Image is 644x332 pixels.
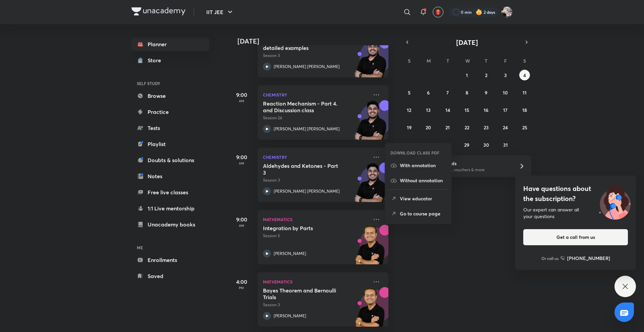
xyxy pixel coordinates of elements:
a: Free live classes [131,186,209,199]
button: October 17, 2025 [500,105,511,115]
abbr: October 14, 2025 [445,107,450,113]
button: October 16, 2025 [481,105,491,115]
abbr: October 24, 2025 [503,124,508,131]
abbr: October 11, 2025 [523,89,527,96]
a: [PHONE_NUMBER] [560,255,610,262]
button: October 12, 2025 [404,105,415,115]
p: [PERSON_NAME] [PERSON_NAME] [274,188,340,194]
p: [PERSON_NAME] [274,251,306,257]
abbr: October 10, 2025 [503,89,508,96]
h5: Integration by Parts [263,225,346,231]
button: October 4, 2025 [519,70,530,80]
abbr: Saturday [523,58,526,64]
button: October 8, 2025 [462,87,472,98]
p: [PERSON_NAME] [PERSON_NAME] [274,64,340,70]
button: October 2, 2025 [481,70,491,80]
p: Chemistry [263,153,368,161]
button: IIT JEE [202,5,238,19]
button: October 21, 2025 [442,122,453,133]
p: Mathematics [263,278,368,286]
abbr: Friday [504,58,507,64]
button: October 15, 2025 [462,105,472,115]
img: streak [476,9,482,15]
button: October 25, 2025 [519,122,530,133]
h6: Refer friends [428,160,511,167]
abbr: October 12, 2025 [407,107,411,113]
button: October 13, 2025 [423,105,434,115]
abbr: October 25, 2025 [522,124,527,131]
abbr: October 30, 2025 [483,142,489,148]
button: October 26, 2025 [404,139,415,150]
abbr: October 22, 2025 [465,124,469,131]
abbr: October 21, 2025 [445,124,450,131]
p: AM [228,99,255,103]
p: Win a laptop, vouchers & more [428,167,511,173]
button: October 7, 2025 [442,87,453,98]
button: [DATE] [412,38,522,47]
img: unacademy [352,100,388,146]
button: avatar [433,7,443,17]
p: View educator [400,195,446,202]
span: [DATE] [456,38,478,47]
h5: Aldehydes and Ketones - Part 3 [263,162,346,176]
a: Notes [131,170,209,183]
button: October 28, 2025 [442,139,453,150]
a: Browse [131,89,209,103]
a: Practice [131,105,209,119]
a: Saved [131,269,209,283]
button: October 18, 2025 [519,105,530,115]
abbr: October 26, 2025 [407,142,412,148]
h6: DOWNLOAD CLASS PDF [390,150,440,156]
img: unacademy [352,162,388,209]
abbr: October 28, 2025 [445,142,450,148]
button: October 9, 2025 [481,87,491,98]
button: October 1, 2025 [462,70,472,80]
a: Company Logo [131,7,185,17]
div: Store [148,56,165,64]
img: Navin Raj [501,6,513,18]
abbr: October 29, 2025 [464,142,469,148]
button: October 30, 2025 [481,139,491,150]
h4: [DATE] [237,37,395,45]
abbr: October 4, 2025 [523,72,526,78]
h5: 9:00 [228,215,255,223]
h5: 9:00 [228,91,255,99]
a: Tests [131,121,209,135]
p: PM [228,286,255,290]
button: October 27, 2025 [423,139,434,150]
button: October 24, 2025 [500,122,511,133]
abbr: October 3, 2025 [504,72,507,78]
button: October 10, 2025 [500,87,511,98]
a: Planner [131,38,209,51]
button: October 31, 2025 [500,139,511,150]
abbr: Sunday [408,58,411,64]
a: Playlist [131,137,209,151]
p: Mathematics [263,215,368,223]
button: Get a call from us [523,229,628,245]
h5: 4:00 [228,278,255,286]
h5: Bayes Theorem and Bernoulli Trials [263,287,346,301]
button: October 22, 2025 [462,122,472,133]
abbr: October 31, 2025 [503,142,508,148]
p: Session 5 [263,233,368,239]
img: unacademy [352,38,388,84]
p: AM [228,161,255,165]
button: October 6, 2025 [423,87,434,98]
abbr: October 16, 2025 [484,107,488,113]
button: October 20, 2025 [423,122,434,133]
h5: 9:00 [228,153,255,161]
abbr: October 17, 2025 [503,107,507,113]
p: [PERSON_NAME] [274,313,306,319]
abbr: October 27, 2025 [426,142,431,148]
h6: [PHONE_NUMBER] [567,255,610,262]
p: Session 3 [263,53,368,59]
img: ttu_illustration_new.svg [594,184,636,220]
button: October 11, 2025 [519,87,530,98]
a: Store [131,54,209,67]
p: Session 3 [263,302,368,308]
abbr: Monday [427,58,431,64]
p: AM [228,223,255,227]
abbr: October 8, 2025 [466,89,468,96]
div: Our expert can answer all your questions [523,206,628,220]
abbr: October 23, 2025 [484,124,489,131]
